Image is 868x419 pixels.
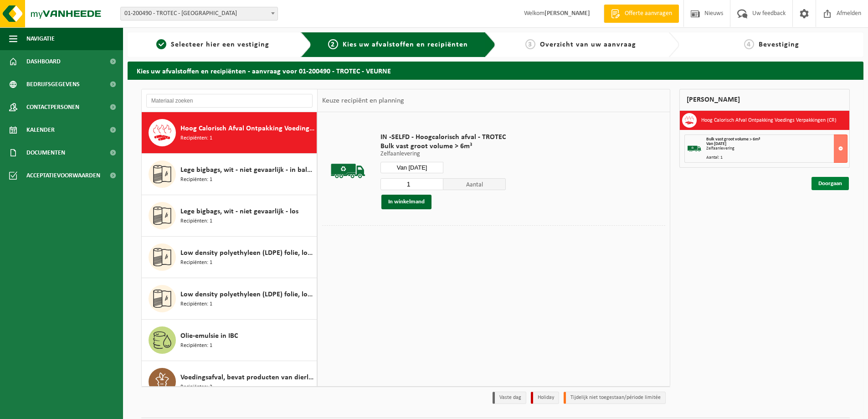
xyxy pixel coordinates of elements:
h2: Kies uw afvalstoffen en recipiënten - aanvraag voor 01-200490 - TROTEC - VEURNE [128,62,863,79]
span: Overzicht van uw aanvraag [540,41,636,48]
span: Recipiënten: 1 [180,259,212,267]
span: 3 [525,39,535,49]
span: Hoog Calorisch Afval Ontpakking Voedings Verpakkingen (CR) [180,123,314,134]
span: Bulk vast groot volume > 6m³ [380,142,506,151]
span: IN -SELFD - Hoogcalorisch afval - TROTEC [380,133,506,142]
span: 01-200490 - TROTEC - VEURNE [120,7,278,21]
span: Bedrijfsgegevens [26,73,80,96]
span: Dashboard [26,50,61,73]
span: Acceptatievoorwaarden [26,164,100,187]
input: Selecteer datum [380,162,443,173]
span: Recipiënten: 1 [180,300,212,309]
span: Olie-emulsie in IBC [180,331,238,341]
button: Low density polyethyleen (LDPE) folie, los, gekleurd Recipiënten: 1 [142,237,317,278]
span: Contactpersonen [26,96,79,119]
span: Kies uw afvalstoffen en recipiënten [343,41,468,48]
span: Recipiënten: 1 [180,217,212,226]
p: Zelfaanlevering [380,151,506,157]
button: Low density polyethyleen (LDPE) folie, los, naturel Recipiënten: 1 [142,278,317,320]
span: Offerte aanvragen [622,9,674,18]
strong: [PERSON_NAME] [544,10,590,17]
span: Voedingsafval, bevat producten van dierlijke oorsprong, gemengde verpakking (exclusief glas), cat... [180,372,314,383]
span: Recipiënten: 3 [180,383,212,392]
button: Voedingsafval, bevat producten van dierlijke oorsprong, gemengde verpakking (exclusief glas), cat... [142,361,317,403]
span: 4 [744,39,754,49]
li: Vaste dag [493,392,526,404]
span: Low density polyethyleen (LDPE) folie, los, gekleurd [180,248,314,259]
button: Hoog Calorisch Afval Ontpakking Voedings Verpakkingen (CR) Recipiënten: 1 [142,112,317,154]
a: Offerte aanvragen [604,5,679,23]
div: Keuze recipiënt en planning [318,89,409,112]
div: [PERSON_NAME] [679,89,850,111]
span: Recipiënten: 1 [180,176,212,184]
span: 01-200490 - TROTEC - VEURNE [121,7,277,20]
span: Documenten [26,141,65,164]
h3: Hoog Calorisch Afval Ontpakking Voedings Verpakkingen (CR) [701,113,837,128]
button: Lege bigbags, wit - niet gevaarlijk - los Recipiënten: 1 [142,195,317,237]
span: Aantal [443,178,506,190]
a: Doorgaan [812,177,849,190]
button: Lege bigbags, wit - niet gevaarlijk - in balen Recipiënten: 1 [142,154,317,195]
li: Tijdelijk niet toegestaan/période limitée [564,392,666,404]
input: Materiaal zoeken [146,94,313,108]
span: Kalender [26,119,55,141]
span: Recipiënten: 1 [180,134,212,143]
span: Navigatie [26,27,55,50]
span: 2 [328,39,338,49]
button: In winkelmand [381,195,431,209]
span: Bulk vast groot volume > 6m³ [706,137,760,142]
div: Aantal: 1 [706,155,847,160]
li: Holiday [531,392,559,404]
span: 1 [156,39,166,49]
button: Olie-emulsie in IBC Recipiënten: 1 [142,320,317,361]
span: Recipiënten: 1 [180,341,212,350]
a: 1Selecteer hier een vestiging [132,39,293,50]
span: Low density polyethyleen (LDPE) folie, los, naturel [180,289,314,300]
span: Bevestiging [759,41,799,48]
div: Zelfaanlevering [706,146,847,151]
span: Lege bigbags, wit - niet gevaarlijk - los [180,206,298,217]
span: Selecteer hier een vestiging [171,41,269,48]
span: Lege bigbags, wit - niet gevaarlijk - in balen [180,165,314,176]
strong: Van [DATE] [706,141,726,146]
